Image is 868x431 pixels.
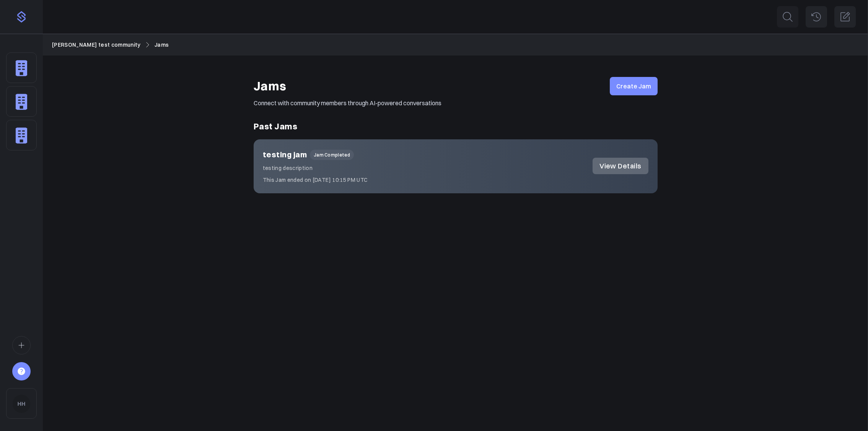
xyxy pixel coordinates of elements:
p: Connect with community members through AI-powered conversations [254,98,658,108]
h1: Jams [254,78,287,95]
a: View Details [593,158,648,174]
a: Create Jam [610,77,658,95]
img: purple-logo-18f04229334c5639164ff563510a1dba46e1211543e89c7069427642f6c28bac.png [15,11,28,23]
img: HH [13,395,30,413]
span: Jam Completed [310,150,354,160]
a: [PERSON_NAME] test community [52,41,141,49]
img: default_company-f8efef40e46bb5c9bec7e5250ec8e346ba998c542c8e948b41fbc52213a8e794.png [13,59,30,77]
div: This Jam ended on [DATE] 10:15 PM UTC [263,176,585,184]
h2: testing jam [263,149,307,161]
h2: Past Jams [254,120,658,133]
img: default_company-f8efef40e46bb5c9bec7e5250ec8e346ba998c542c8e948b41fbc52213a8e794.png [13,93,30,111]
a: Jams [155,41,169,49]
nav: Breadcrumb [52,41,859,49]
p: testing description [263,164,585,172]
img: default_company-f8efef40e46bb5c9bec7e5250ec8e346ba998c542c8e948b41fbc52213a8e794.png [13,126,30,145]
